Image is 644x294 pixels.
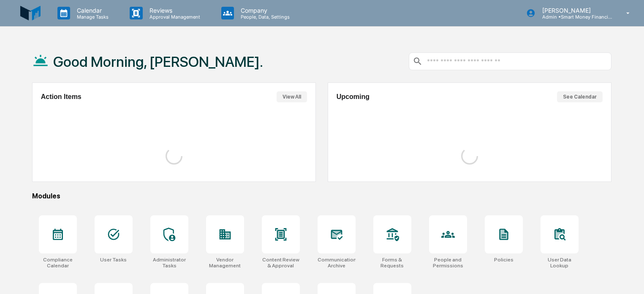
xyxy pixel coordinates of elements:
[234,14,294,20] p: People, Data, Settings
[150,257,188,269] div: Administrator Tasks
[70,7,113,14] p: Calendar
[262,257,300,269] div: Content Review & Approval
[494,257,514,263] div: Policies
[541,257,579,269] div: User Data Lookup
[20,3,41,23] img: logo
[70,14,113,20] p: Manage Tasks
[429,257,467,269] div: People and Permissions
[535,14,614,20] p: Admin • Smart Money Financial Advisors
[100,257,127,263] div: User Tasks
[143,7,204,14] p: Reviews
[557,91,603,102] button: See Calendar
[206,257,244,269] div: Vendor Management
[53,53,263,70] h1: Good Morning, [PERSON_NAME].
[373,257,411,269] div: Forms & Requests
[41,93,82,101] h2: Action Items
[535,7,614,14] p: [PERSON_NAME]
[318,257,356,269] div: Communications Archive
[337,93,370,101] h2: Upcoming
[143,14,204,20] p: Approval Management
[277,91,307,102] button: View All
[234,7,294,14] p: Company
[39,257,77,269] div: Compliance Calendar
[32,192,612,200] div: Modules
